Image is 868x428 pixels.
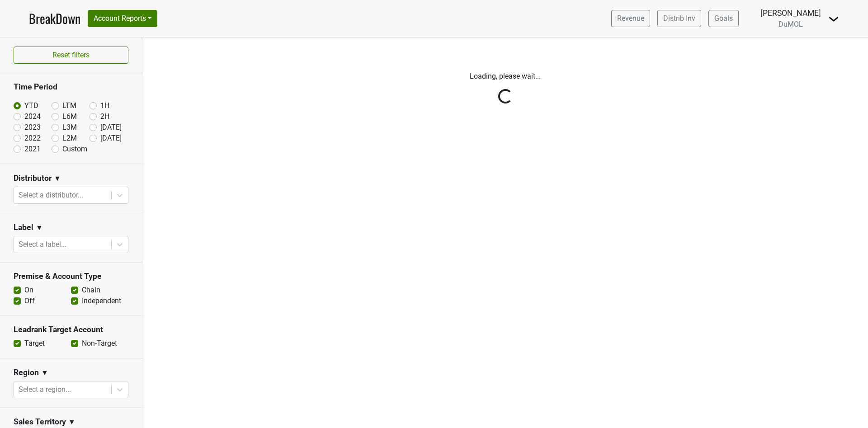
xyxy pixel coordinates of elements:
a: Goals [708,10,739,27]
img: Dropdown Menu [828,14,839,24]
a: Distrib Inv [657,10,701,27]
a: Revenue [611,10,650,27]
a: BreakDown [29,9,80,28]
button: Account Reports [88,10,157,27]
p: Loading, please wait... [255,71,756,82]
span: DuMOL [778,20,803,28]
div: [PERSON_NAME] [760,7,821,19]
